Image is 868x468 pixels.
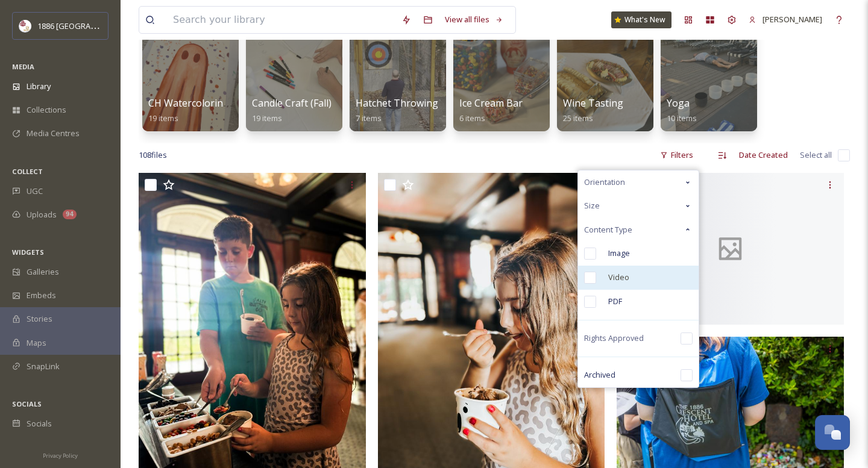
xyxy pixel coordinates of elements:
[763,14,822,25] span: [PERSON_NAME]
[43,452,78,460] span: Privacy Policy
[584,200,600,211] span: Size
[800,149,832,161] span: Select all
[459,96,523,110] span: Ice Cream Bar
[815,415,850,450] button: Open Chat
[584,332,644,344] span: Rights Approved
[27,104,66,116] span: Collections
[608,272,629,283] span: Video
[439,8,509,31] a: View all files
[733,143,794,167] div: Date Created
[27,81,51,92] span: Library
[139,149,167,161] span: 108 file s
[252,113,282,123] span: 19 items
[667,96,690,110] span: Yoga
[27,186,43,197] span: UGC
[63,210,77,219] div: 94
[459,113,485,123] span: 6 items
[584,224,632,236] span: Content Type
[563,113,593,123] span: 25 items
[12,399,42,408] span: SOCIALS
[252,98,332,123] a: Candle Craft (Fall)19 items
[743,8,828,31] a: [PERSON_NAME]
[584,369,615,381] span: Archived
[563,96,623,110] span: Wine Tasting
[19,20,31,32] img: logos.png
[27,290,56,301] span: Embeds
[27,266,59,278] span: Galleries
[27,209,57,220] span: Uploads
[27,418,52,429] span: Socials
[12,167,43,176] span: COLLECT
[252,96,332,110] span: Candle Craft (Fall)
[611,11,671,28] a: What's New
[43,448,78,462] a: Privacy Policy
[356,113,382,123] span: 7 items
[37,20,133,31] span: 1886 [GEOGRAPHIC_DATA]
[148,96,263,110] span: CH Watercoloring Activity
[27,313,52,325] span: Stories
[148,113,178,123] span: 19 items
[12,248,44,257] span: WIDGETS
[27,361,60,372] span: SnapLink
[608,296,622,307] span: PDF
[667,113,697,123] span: 10 items
[608,248,630,259] span: Image
[167,7,395,33] input: Search your library
[356,96,438,110] span: Hatchet Throwing
[356,98,438,123] a: Hatchet Throwing7 items
[584,176,625,188] span: Orientation
[148,98,263,123] a: CH Watercoloring Activity19 items
[654,143,699,167] div: Filters
[27,337,46,349] span: Maps
[459,98,523,123] a: Ice Cream Bar6 items
[27,128,80,139] span: Media Centres
[563,98,623,123] a: Wine Tasting25 items
[12,62,34,71] span: MEDIA
[667,98,697,123] a: Yoga10 items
